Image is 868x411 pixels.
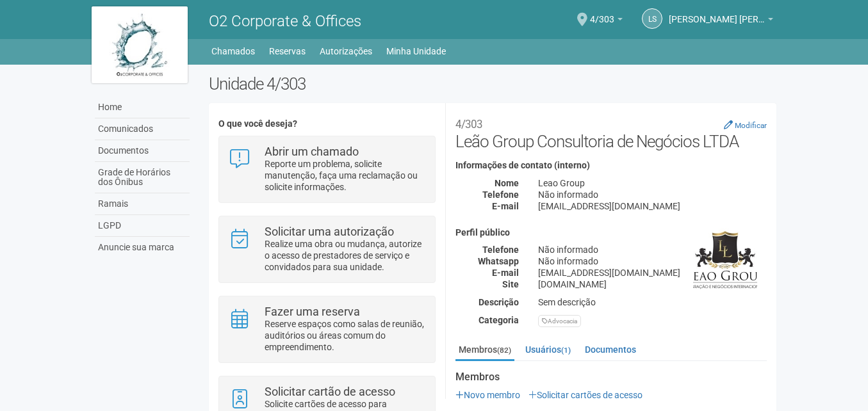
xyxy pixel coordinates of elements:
[455,113,767,151] h2: Leão Group Consultoria de Negócios LTDA
[528,177,776,189] div: Leao Group
[495,178,519,188] strong: Nome
[455,390,520,400] a: Novo membro
[642,8,662,29] a: LS
[479,315,519,325] strong: Categoria
[209,74,777,93] h2: Unidade 4/303
[265,145,359,158] strong: Abrir um chamado
[528,296,776,308] div: Sem descrição
[561,346,571,355] small: (1)
[528,200,776,212] div: [EMAIL_ADDRESS][DOMAIN_NAME]
[528,390,643,400] a: Solicitar cartões de acesso
[482,245,519,255] strong: Telefone
[455,340,514,361] a: Membros(82)
[229,306,425,353] a: Fazer uma reserva Reserve espaços como salas de reunião, auditórios ou áreas comum do empreendime...
[669,2,765,24] span: Leonardo Silva Leao
[522,340,574,359] a: Usuários(1)
[95,140,190,162] a: Documentos
[724,120,767,130] a: Modificar
[693,228,757,292] img: business.png
[92,6,188,83] img: logo.jpg
[229,146,425,193] a: Abrir um chamado Reporte um problema, solicite manutenção, faça uma reclamação ou solicite inform...
[95,237,190,258] a: Anuncie sua marca
[479,297,519,307] strong: Descrição
[265,305,360,318] strong: Fazer uma reserva
[229,226,425,273] a: Solicitar uma autorização Realize uma obra ou mudança, autorize o acesso de prestadores de serviç...
[528,267,776,278] div: [EMAIL_ADDRESS][DOMAIN_NAME]
[528,278,776,290] div: [DOMAIN_NAME]
[95,97,190,118] a: Home
[265,225,394,238] strong: Solicitar uma autorização
[265,318,425,353] p: Reserve espaços como salas de reunião, auditórios ou áreas comum do empreendimento.
[95,118,190,140] a: Comunicados
[455,118,482,131] small: 4/303
[95,162,190,193] a: Grade de Horários dos Ônibus
[320,42,372,60] a: Autorizações
[528,255,776,267] div: Não informado
[582,340,639,359] a: Documentos
[528,244,776,255] div: Não informado
[538,315,581,327] div: Advocacia
[478,256,519,266] strong: Whatsapp
[528,189,776,200] div: Não informado
[218,119,436,129] h4: O que você deseja?
[590,16,623,26] a: 4/303
[492,268,519,278] strong: E-mail
[455,161,767,170] h4: Informações de contato (interno)
[482,189,519,200] strong: Telefone
[455,371,767,383] strong: Membros
[211,42,255,60] a: Chamados
[95,193,190,215] a: Ramais
[492,201,519,211] strong: E-mail
[265,158,425,193] p: Reporte um problema, solicite manutenção, faça uma reclamação ou solicite informações.
[95,215,190,237] a: LGPD
[265,385,395,398] strong: Solicitar cartão de acesso
[735,121,767,130] small: Modificar
[455,228,767,238] h4: Perfil público
[386,42,446,60] a: Minha Unidade
[497,346,511,355] small: (82)
[590,2,614,24] span: 4/303
[502,279,519,289] strong: Site
[269,42,306,60] a: Reservas
[669,16,773,26] a: [PERSON_NAME] [PERSON_NAME]
[209,12,361,30] span: O2 Corporate & Offices
[265,238,425,273] p: Realize uma obra ou mudança, autorize o acesso de prestadores de serviço e convidados para sua un...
